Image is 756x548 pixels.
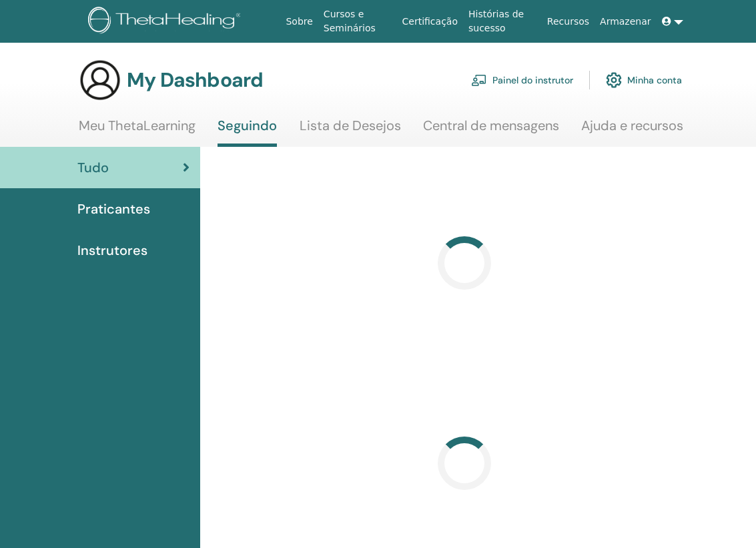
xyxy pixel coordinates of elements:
[471,74,487,86] img: chalkboard-teacher.svg
[471,65,573,95] a: Painel do instrutor
[77,158,109,178] span: Tudo
[397,9,463,34] a: Certificação
[595,9,656,34] a: Armazenar
[79,59,121,101] img: generic-user-icon.jpg
[300,117,401,144] a: Lista de Desejos
[606,65,682,95] a: Minha conta
[463,2,542,41] a: Histórias de sucesso
[79,117,196,144] a: Meu ThetaLearning
[127,68,263,92] h3: My Dashboard
[280,9,318,34] a: Sobre
[77,199,150,219] span: Praticantes
[542,9,595,34] a: Recursos
[318,2,397,41] a: Cursos e Seminários
[423,117,559,144] a: Central de mensagens
[77,240,147,260] span: Instrutores
[218,117,277,147] a: Seguindo
[88,7,246,37] img: logo.png
[581,117,683,144] a: Ajuda e recursos
[606,69,622,91] img: cog.svg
